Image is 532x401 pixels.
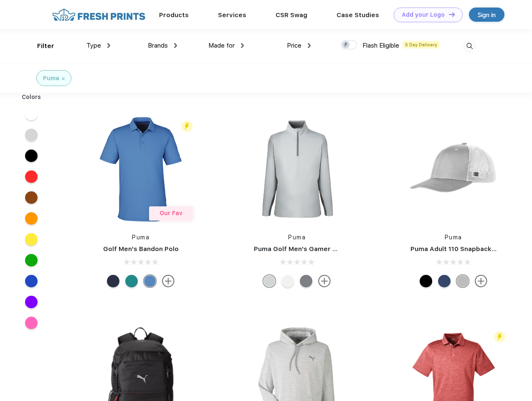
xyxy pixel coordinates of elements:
[438,275,451,287] div: Peacoat with Qut Shd
[300,275,312,287] div: Quiet Shade
[208,42,235,49] span: Made for
[254,245,386,253] a: Puma Golf Men's Gamer Golf Quarter-Zip
[276,11,307,19] a: CSR Swag
[37,41,54,51] div: Filter
[362,42,399,49] span: Flash Eligible
[132,234,149,241] a: Puma
[62,77,65,80] img: filter_cancel.svg
[107,43,110,48] img: dropdown.png
[125,275,138,287] div: Green Lagoon
[463,39,476,53] img: desktop_search.svg
[103,245,179,253] a: Golf Men's Bandon Polo
[475,275,487,287] img: more.svg
[160,210,182,216] span: Our Fav
[241,114,352,225] img: func=resize&h=266
[144,275,156,287] div: Lake Blue
[263,275,276,287] div: High Rise
[308,43,311,48] img: dropdown.png
[50,8,148,22] img: fo%20logo%202.webp
[218,11,246,19] a: Services
[456,275,469,287] div: Quarry with Brt Whit
[43,74,59,83] div: Puma
[86,42,101,49] span: Type
[174,43,177,48] img: dropdown.png
[148,42,168,49] span: Brands
[469,8,504,22] a: Sign in
[403,41,440,48] span: 5 Day Delivery
[15,93,48,102] div: Colors
[241,43,244,48] img: dropdown.png
[420,275,432,287] div: Pma Blk Pma Blk
[398,114,509,225] img: func=resize&h=266
[318,275,331,287] img: more.svg
[281,275,294,287] div: Bright White
[159,11,189,19] a: Products
[402,11,445,18] div: Add your Logo
[287,42,301,49] span: Price
[449,12,455,17] img: DT
[85,114,196,225] img: func=resize&h=266
[181,121,193,132] img: flash_active_toggle.svg
[288,234,306,241] a: Puma
[494,331,505,343] img: flash_active_toggle.svg
[107,275,119,287] div: Navy Blazer
[478,10,496,20] div: Sign in
[445,234,462,241] a: Puma
[162,275,175,287] img: more.svg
